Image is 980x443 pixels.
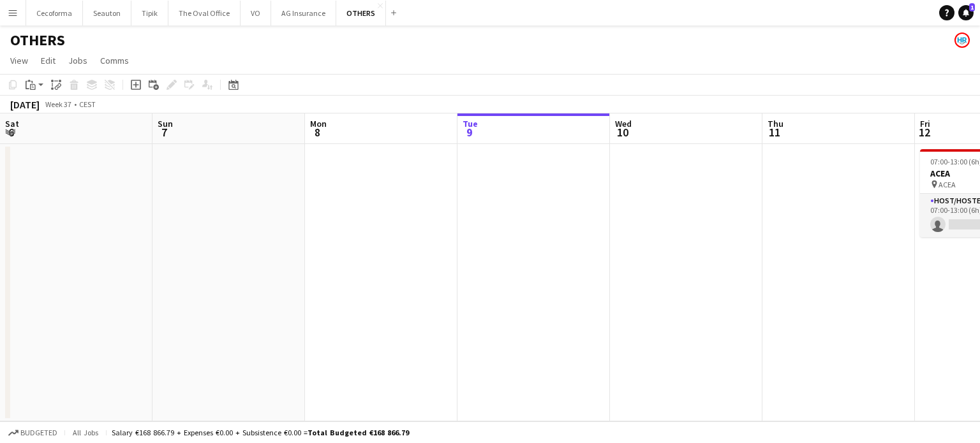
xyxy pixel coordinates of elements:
[10,55,28,66] span: View
[41,55,56,66] span: Edit
[42,99,74,109] span: Week 37
[26,1,83,25] button: Cecoforma
[156,125,173,140] span: 7
[958,5,974,20] a: 1
[79,99,96,109] div: CEST
[5,118,19,129] span: Sat
[463,118,478,129] span: Tue
[20,428,57,437] span: Budgeted
[918,125,930,140] span: 12
[158,118,173,129] span: Sun
[36,52,61,69] a: Edit
[70,428,101,437] span: All jobs
[131,1,168,25] button: Tipik
[768,118,783,129] span: Thu
[83,1,131,25] button: Seauton
[310,118,327,129] span: Mon
[241,1,271,25] button: VO
[954,33,970,48] app-user-avatar: HR Team
[461,125,478,140] span: 9
[100,55,129,66] span: Comms
[68,55,87,66] span: Jobs
[5,52,33,69] a: View
[6,426,59,440] button: Budgeted
[63,52,93,69] a: Jobs
[112,428,409,437] div: Salary €168 866.79 + Expenses €0.00 + Subsistence €0.00 =
[969,3,975,11] span: 1
[613,125,632,140] span: 10
[271,1,336,25] button: AG Insurance
[3,125,19,140] span: 6
[615,118,632,129] span: Wed
[939,180,956,189] span: ACEA
[168,1,241,25] button: The Oval Office
[308,428,409,437] span: Total Budgeted €168 866.79
[336,1,386,25] button: OTHERS
[10,98,40,111] div: [DATE]
[10,31,65,50] h1: OTHERS
[920,118,930,129] span: Fri
[95,52,134,69] a: Comms
[308,125,327,140] span: 8
[766,125,783,140] span: 11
